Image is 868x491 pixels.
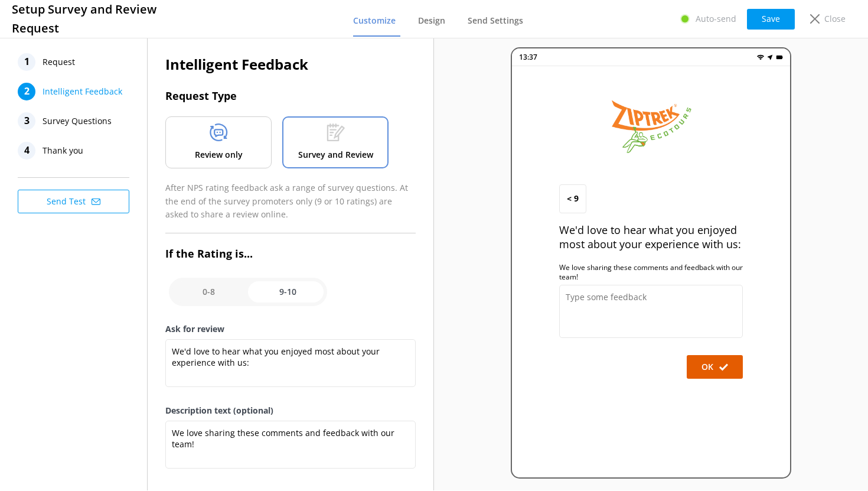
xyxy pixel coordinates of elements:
[165,245,416,262] h3: If the Rating is...
[776,54,783,61] img: battery.png
[353,15,396,27] span: Customize
[18,112,35,130] div: 3
[165,181,416,221] p: After NPS rating feedback ask a range of survey questions. At the end of the survey promoters onl...
[43,53,75,71] span: Request
[687,355,743,379] button: OK
[43,83,122,100] span: Intelligent Feedback
[43,112,112,130] span: Survey Questions
[165,53,416,76] h2: Intelligent Feedback
[298,148,373,161] p: Survey and Review
[18,190,129,213] button: Send Test
[165,404,416,417] label: Description text (optional)
[165,87,416,105] h3: Request Type
[747,9,795,30] button: Save
[418,15,445,27] span: Design
[18,142,35,160] div: 4
[18,53,35,71] div: 1
[757,54,764,61] img: wifi.png
[165,323,416,336] label: Ask for review
[696,12,736,25] p: Auto-send
[165,421,416,469] textarea: We love sharing these comments and feedback with our team!
[567,192,579,205] span: < 9
[468,15,523,27] span: Send Settings
[18,83,35,100] div: 2
[559,263,743,282] label: We love sharing these comments and feedback with our team!
[559,223,743,251] p: We'd love to hear what you enjoyed most about your experience with us:
[195,148,243,161] p: Review only
[599,90,703,161] img: 40-1614892838.png
[824,12,846,25] p: Close
[43,142,83,160] span: Thank you
[519,51,537,63] p: 13:37
[766,54,774,61] img: near-me.png
[165,339,416,387] textarea: We'd love to hear what you enjoyed most about your experience with us:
